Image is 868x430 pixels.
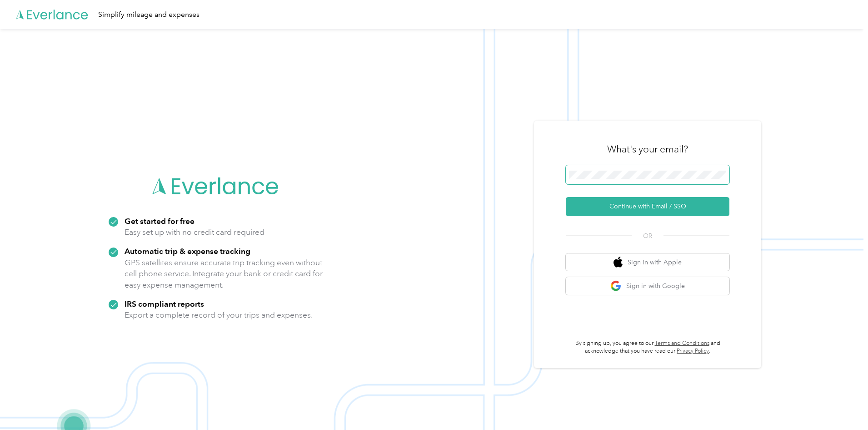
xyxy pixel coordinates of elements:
[566,277,729,295] button: google logoSign in with Google
[566,253,729,271] button: apple logoSign in with Apple
[714,169,725,180] keeper-lock: Open Keeper Popup
[632,231,663,241] span: OR
[98,9,200,20] div: Simplify mileage and expenses
[677,348,709,354] a: Privacy Policy
[125,309,313,321] p: Export a complete record of your trips and expenses.
[607,143,688,156] h3: What's your email?
[125,257,323,291] p: GPS satellites ensure accurate trip tracking even without cell phone service. Integrate your bank...
[566,197,729,216] button: Continue with Email / SSO
[614,257,623,268] img: apple logo
[566,339,729,355] p: By signing up, you agree to our and acknowledge that you have read our .
[610,280,622,292] img: google logo
[125,246,250,256] strong: Automatic trip & expense tracking
[125,216,195,226] strong: Get started for free
[655,340,709,347] a: Terms and Conditions
[125,299,204,309] strong: IRS compliant reports
[125,227,264,238] p: Easy set up with no credit card required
